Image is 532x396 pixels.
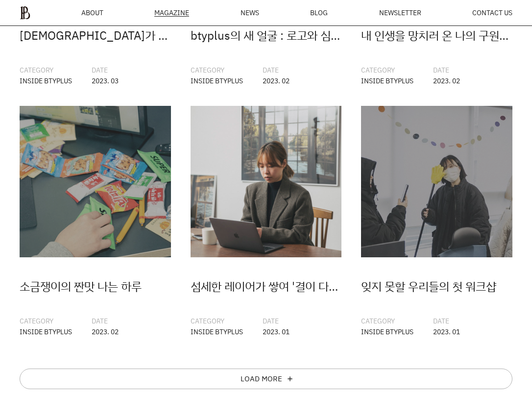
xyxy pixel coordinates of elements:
span: DATE [433,316,456,326]
span: 2023. 02 [433,75,460,86]
div: add [286,375,294,383]
a: NEWSLETTER [379,9,421,16]
div: LOAD MORE [241,375,282,383]
img: a08aca1d5316e.jpg [361,106,512,257]
span: INSIDE BTYPLUS [20,75,72,86]
span: DATE [433,65,456,75]
span: DATE [263,316,286,326]
img: ba379d5522eb3.png [20,6,30,20]
div: 소금쟁이의 짠맛 나는 하루 [20,277,171,296]
span: INSIDE BTYPLUS [361,75,413,86]
span: DATE [92,65,115,75]
span: INSIDE BTYPLUS [191,326,243,337]
span: INSIDE BTYPLUS [191,75,243,86]
div: MAGAZINE [154,9,189,17]
a: NEWS [241,9,259,16]
span: CATEGORY [191,65,239,75]
a: 잊지 못할 우리들의 첫 워크샵CATEGORYINSIDE BTYPLUSDATE2023. 01 [361,106,512,337]
a: BLOG [310,9,328,16]
span: CATEGORY [361,65,410,75]
span: 2023. 03 [92,75,119,86]
div: 섬세한 레이어가 쌓여 '결이 다른 결'을 만들다 [191,277,342,296]
span: CATEGORY [20,65,68,75]
a: CONTACT US [472,9,512,16]
span: DATE [263,65,286,75]
span: INSIDE BTYPLUS [361,326,413,337]
span: CATEGORY [361,316,410,326]
span: 2023. 02 [92,326,119,337]
div: [DEMOGRAPHIC_DATA]가 잡지에?! [20,26,171,45]
span: 2023. 01 [263,326,290,337]
div: 잊지 못할 우리들의 첫 워크샵 [361,277,512,296]
img: 891ab150d86e3.jpg [20,106,171,257]
div: btyplus의 새 얼굴 : 로고와 심볼 제작기 [191,26,342,45]
a: 섬세한 레이어가 쌓여 '결이 다른 결'을 만들다CATEGORYINSIDE BTYPLUSDATE2023. 01 [191,106,342,337]
span: CATEGORY [20,316,68,326]
div: 내 인생을 망치러 온 나의 구원자, 나의 수키 [361,26,512,45]
span: 2023. 02 [263,75,290,86]
a: ABOUT [81,9,103,16]
img: d28d3010af624.jpg [191,106,342,257]
span: INSIDE BTYPLUS [20,326,72,337]
span: DATE [92,316,115,326]
span: 2023. 01 [433,326,460,337]
span: CATEGORY [191,316,239,326]
a: 소금쟁이의 짠맛 나는 하루CATEGORYINSIDE BTYPLUSDATE2023. 02 [20,106,171,337]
